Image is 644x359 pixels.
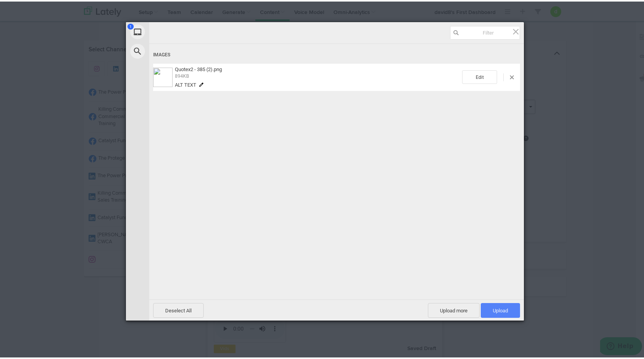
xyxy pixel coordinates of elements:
span: Deselect All [153,301,204,316]
span: Upload more [428,301,480,316]
span: Upload [493,306,508,312]
input: Filter [450,24,520,38]
div: Web Search [126,40,219,59]
span: Edit [462,69,497,82]
span: 894KB [175,72,189,77]
span: Alt text [175,80,196,86]
div: My Device [126,21,219,40]
span: Click here or hit ESC to close picker [511,26,520,34]
span: Upload [481,301,520,316]
img: dfd9e2a8-95d7-424f-ad8d-f87265772081 [153,66,173,85]
span: 1 [127,22,134,28]
div: Quotex2 - 385 (2).png [173,65,462,86]
span: Help [17,5,33,12]
span: Quotex2 - 385 (2).png [175,65,222,71]
div: Images [153,46,520,61]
